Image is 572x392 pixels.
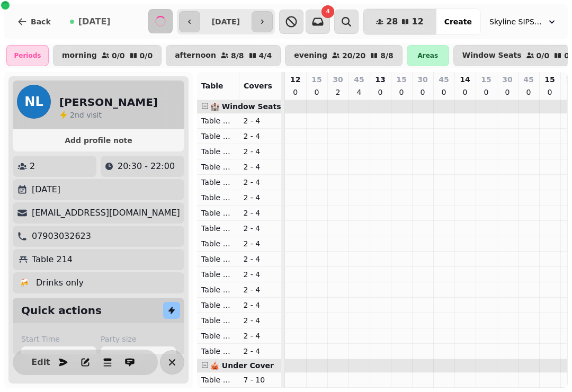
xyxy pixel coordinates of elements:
[244,131,278,141] p: 2 - 4
[363,9,436,34] button: 2812
[201,192,235,203] p: Table 106
[201,300,235,310] p: Table 113
[375,74,385,85] p: 13
[461,87,469,97] p: 0
[201,82,224,90] span: Table
[166,45,281,66] button: afternoon8/84/4
[386,17,398,26] span: 28
[291,87,300,97] p: 0
[285,45,403,66] button: evening20/208/8
[231,52,244,59] p: 8 / 8
[482,87,490,97] p: 0
[244,162,278,172] p: 2 - 4
[244,238,278,249] p: 2 - 4
[24,95,43,108] span: NL
[407,45,449,66] div: Areas
[503,87,512,97] p: 0
[244,82,272,90] span: Covers
[19,277,30,289] p: 🍻
[376,87,385,97] p: 0
[244,300,278,310] p: 2 - 4
[523,74,533,85] p: 45
[294,51,327,60] p: evening
[78,17,111,26] span: [DATE]
[355,87,363,97] p: 4
[175,51,216,60] p: afternoon
[244,375,278,385] p: 7 - 10
[32,253,73,266] p: Table 214
[460,74,470,85] p: 14
[481,74,491,85] p: 15
[201,146,235,157] p: Table 103
[396,74,406,85] p: 15
[244,115,278,126] p: 2 - 4
[201,346,235,357] p: Table 116
[32,207,180,219] p: [EMAIL_ADDRESS][DOMAIN_NAME]
[210,361,274,370] span: 🎪 Under Cover
[397,87,406,97] p: 0
[118,160,175,173] p: 20:30 - 22:00
[101,334,176,344] label: Party size
[244,177,278,188] p: 2 - 4
[244,223,278,234] p: 2 - 4
[21,303,102,318] h2: Quick actions
[201,177,235,188] p: Table 105
[59,95,158,110] h2: [PERSON_NAME]
[537,52,550,59] p: 0 / 0
[30,160,35,173] p: 2
[201,315,235,326] p: Table 114
[502,74,512,85] p: 30
[546,87,554,97] p: 0
[436,9,480,34] button: Create
[259,52,272,59] p: 4 / 4
[201,115,235,126] p: Table 101
[244,331,278,341] p: 2 - 4
[440,87,448,97] p: 0
[201,223,235,234] p: Table 108
[34,358,47,367] span: Edit
[201,284,235,295] p: Table 112
[201,254,235,264] p: Table 110
[333,74,343,85] p: 30
[326,9,330,14] span: 4
[418,87,427,97] p: 0
[21,334,96,344] label: Start Time
[244,284,278,295] p: 2 - 4
[32,183,60,196] p: [DATE]
[17,133,180,147] button: Add profile note
[62,51,97,60] p: morning
[244,192,278,203] p: 2 - 4
[524,87,533,97] p: 0
[483,12,564,31] button: Skyline SIPS SJQ
[354,74,364,85] p: 45
[201,331,235,341] p: Table 115
[311,74,321,85] p: 15
[244,269,278,280] p: 2 - 4
[201,208,235,218] p: Table 107
[244,315,278,326] p: 2 - 4
[462,51,522,60] p: Window Seats
[61,9,119,34] button: [DATE]
[417,74,427,85] p: 30
[544,74,555,85] p: 15
[75,111,86,119] span: nd
[201,131,235,141] p: Table 102
[70,111,75,119] span: 2
[244,254,278,264] p: 2 - 4
[201,375,235,385] p: Table 201
[290,74,300,85] p: 12
[244,346,278,357] p: 2 - 4
[210,102,281,111] span: 🏰 Window Seats
[334,87,342,97] p: 2
[8,9,59,34] button: Back
[342,52,365,59] p: 20 / 20
[380,52,394,59] p: 8 / 8
[201,162,235,172] p: Table 104
[489,16,542,27] span: Skyline SIPS SJQ
[30,352,51,373] button: Edit
[140,52,153,59] p: 0 / 0
[201,269,235,280] p: Table 111
[25,137,172,144] span: Add profile note
[6,45,49,66] div: Periods
[444,18,472,25] span: Create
